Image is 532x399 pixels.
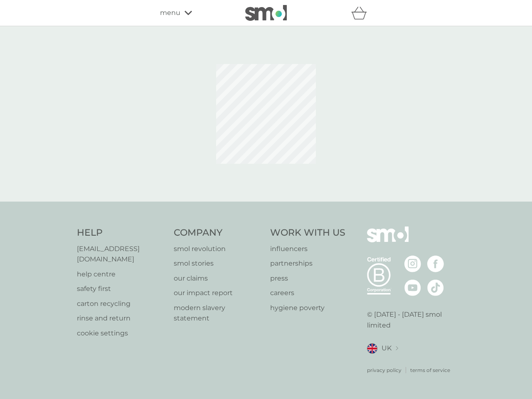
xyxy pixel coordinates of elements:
a: carton recycling [77,298,165,309]
img: visit the smol Tiktok page [427,279,444,296]
a: smol stories [174,258,262,269]
a: safety first [77,283,165,294]
img: UK flag [367,343,377,354]
a: partnerships [270,258,345,269]
img: visit the smol Youtube page [404,279,421,296]
a: our impact report [174,288,262,298]
a: careers [270,288,345,298]
img: select a new location [396,346,398,351]
span: UK [382,343,392,354]
a: [EMAIL_ADDRESS][DOMAIN_NAME] [77,244,165,265]
a: smol revolution [174,244,262,254]
a: hygiene poverty [270,303,345,313]
a: privacy policy [367,366,401,374]
a: cookie settings [77,328,165,339]
a: rinse and return [77,313,165,324]
a: modern slavery statement [174,303,262,324]
div: basket [351,5,372,21]
h4: Company [174,227,262,239]
a: press [270,273,345,284]
img: smol [245,5,287,21]
span: menu [160,7,180,18]
h4: Help [77,227,165,239]
a: help centre [77,269,165,280]
img: smol [367,227,409,255]
a: influencers [270,244,345,254]
h4: Work With Us [270,227,345,239]
a: terms of service [410,366,450,374]
p: © [DATE] - [DATE] smol limited [367,309,456,330]
a: our claims [174,273,262,284]
img: visit the smol Instagram page [404,256,421,272]
img: visit the smol Facebook page [427,256,444,272]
